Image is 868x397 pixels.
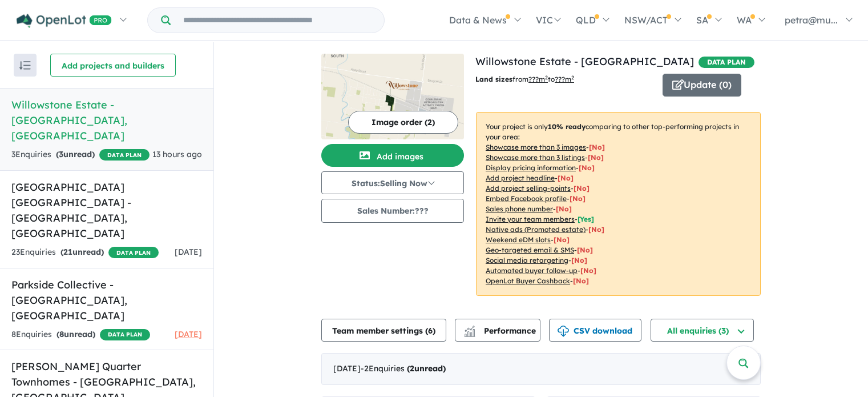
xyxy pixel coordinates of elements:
[573,276,589,285] span: [No]
[11,328,150,342] div: 8 Enquir ies
[11,277,202,323] h5: Parkside Collective - [GEOGRAPHIC_DATA] , [GEOGRAPHIC_DATA]
[486,235,551,244] u: Weekend eDM slots
[475,75,512,83] b: Land sizes
[574,184,590,193] span: [ No ]
[321,319,446,342] button: Team member settings (6)
[60,247,104,257] strong: ( unread)
[59,329,64,339] span: 8
[475,55,694,68] a: Willowstone Estate - [GEOGRAPHIC_DATA]
[321,199,464,223] button: Sales Number:???
[589,143,605,151] span: [ No ]
[428,326,433,336] span: 6
[785,14,838,26] span: petra@mu...
[571,74,574,81] sup: 2
[486,266,578,275] u: Automated buyer follow-up
[108,247,159,258] span: DATA PLAN
[410,363,414,374] span: 2
[348,111,458,134] button: Image order (2)
[486,153,585,162] u: Showcase more than 3 listings
[17,14,112,28] img: Openlot PRO Logo White
[464,329,475,336] img: bar-chart.svg
[321,54,464,139] img: Willowstone Estate - Cobblebank
[486,215,575,223] u: Invite your team members
[528,75,548,83] u: ??? m
[486,256,568,264] u: Social media retargeting
[11,97,202,143] h5: Willowstone Estate - [GEOGRAPHIC_DATA] , [GEOGRAPHIC_DATA]
[580,266,596,275] span: [No]
[486,204,553,213] u: Sales phone number
[173,8,382,33] input: Try estate name, suburb, builder or developer
[486,225,586,234] u: Native ads (Promoted estate)
[588,153,604,162] span: [ No ]
[63,247,72,257] span: 21
[466,326,536,336] span: Performance
[100,329,150,340] span: DATA PLAN
[651,319,754,342] button: All enquiries (3)
[571,256,587,264] span: [No]
[548,122,586,131] b: 10 % ready
[570,194,586,203] span: [ No ]
[11,246,159,259] div: 23 Enquir ies
[56,329,95,339] strong: ( unread)
[555,75,574,83] u: ???m
[663,74,741,97] button: Update (0)
[577,246,593,254] span: [No]
[549,319,641,342] button: CSV download
[465,326,475,332] img: line-chart.svg
[475,74,654,85] p: from
[407,363,446,374] strong: ( unread)
[545,74,548,81] sup: 2
[476,112,761,296] p: Your project is only comparing to other top-performing projects in your area: - - - - - - - - - -...
[558,174,574,182] span: [ No ]
[99,149,150,161] span: DATA PLAN
[321,144,464,167] button: Add images
[19,61,31,70] img: sort.svg
[699,57,754,68] span: DATA PLAN
[455,319,540,342] button: Performance
[486,194,567,203] u: Embed Facebook profile
[321,171,464,194] button: Status:Selling Now
[152,149,202,159] span: 13 hours ago
[578,215,594,223] span: [ Yes ]
[548,75,574,83] span: to
[175,247,202,257] span: [DATE]
[486,184,571,193] u: Add project selling-points
[554,235,570,244] span: [No]
[588,225,604,234] span: [No]
[11,148,150,162] div: 3 Enquir ies
[175,329,202,339] span: [DATE]
[486,163,576,172] u: Display pricing information
[556,204,572,213] span: [ No ]
[321,353,761,385] div: [DATE]
[486,276,570,285] u: OpenLot Buyer Cashback
[56,149,95,159] strong: ( unread)
[11,179,202,241] h5: [GEOGRAPHIC_DATA] [GEOGRAPHIC_DATA] - [GEOGRAPHIC_DATA] , [GEOGRAPHIC_DATA]
[59,149,63,159] span: 3
[486,246,574,254] u: Geo-targeted email & SMS
[579,163,595,172] span: [ No ]
[558,326,569,337] img: download icon
[361,363,446,374] span: - 2 Enquir ies
[50,54,176,77] button: Add projects and builders
[486,174,555,182] u: Add project headline
[486,143,586,151] u: Showcase more than 3 images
